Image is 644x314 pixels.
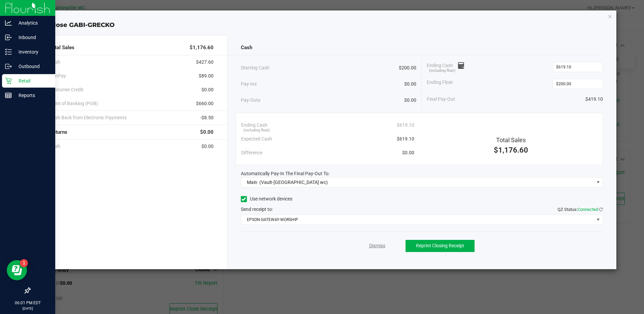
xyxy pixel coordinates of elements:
span: $0.00 [201,86,214,93]
span: $1,176.60 [190,44,214,52]
span: Connected [578,207,598,212]
p: Outbound [12,62,52,70]
p: Reports [12,91,52,99]
span: Pay-Outs [241,97,260,104]
span: Difference [241,149,262,156]
span: $0.00 [201,143,214,150]
label: Use network devices [241,195,292,202]
inline-svg: Outbound [5,63,12,70]
span: $0.00 [404,81,416,88]
span: Ending Cash [241,122,267,129]
span: Cash Back from Electronic Payments [50,114,127,121]
span: -$8.50 [200,114,214,121]
inline-svg: Reports [5,92,12,99]
span: (including float) [429,68,455,74]
span: Final Pay-Out [427,96,455,103]
iframe: Resource center [7,260,27,280]
span: $619.10 [397,135,414,143]
p: Retail [12,77,52,85]
span: $619.10 [397,122,414,129]
inline-svg: Retail [5,77,12,84]
span: (including float) [244,128,270,133]
iframe: Resource center unread badge [20,259,28,267]
span: Starting Cash [241,64,269,71]
span: CanPay [50,72,66,80]
span: Reprint Closing Receipt [416,243,464,248]
span: $89.00 [199,72,214,80]
span: Main [247,180,257,185]
p: [DATE] [3,306,52,311]
span: $0.00 [404,97,416,104]
span: $660.00 [196,100,214,107]
inline-svg: Inbound [5,34,12,41]
p: Inventory [12,48,52,56]
p: 06:01 PM EDT [3,300,52,306]
a: Dismiss [369,242,385,249]
span: Point of Banking (POB) [50,100,98,107]
span: Total Sales [50,44,74,52]
span: Pay-Ins [241,81,257,88]
span: EPSON-GATEWAY-WORSHIP [241,215,594,224]
span: Automatically Pay-In The Final Pay-Out To: [241,171,329,176]
span: $0.00 [200,128,214,136]
span: Ending Cash [427,62,464,72]
inline-svg: Analytics [5,20,12,26]
button: Reprint Closing Receipt [406,240,475,252]
span: Expected Cash [241,135,272,143]
span: Customer Credit [50,86,84,93]
span: Cash [241,44,252,52]
span: Total Sales [496,136,526,144]
span: QZ Status: [557,207,603,212]
span: $427.60 [196,59,214,66]
span: $200.00 [399,64,416,71]
p: Inbound [12,33,52,41]
div: Close GABI-GRECKO [33,21,616,30]
p: Analytics [12,19,52,27]
span: (Vault-[GEOGRAPHIC_DATA] wc) [259,180,328,185]
span: Send receipt to: [241,207,273,212]
span: $419.10 [585,96,603,103]
span: $0.00 [402,149,414,156]
inline-svg: Inventory [5,49,12,55]
span: $1,176.60 [494,146,528,154]
div: Returns [50,125,213,139]
span: Ending Float [427,79,453,89]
